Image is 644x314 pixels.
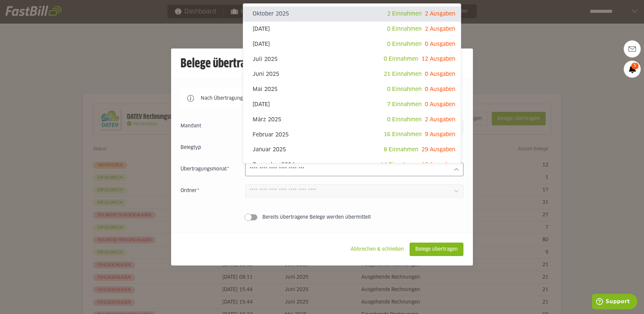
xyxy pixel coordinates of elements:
sl-option: Oktober 2025 [243,6,461,22]
span: 8 Einnahmen [384,147,418,152]
span: 7 Einnahmen [387,102,422,107]
sl-option: Dezember 2024 [243,157,461,172]
span: 29 Ausgaben [421,147,455,152]
span: 12 Ausgaben [421,56,455,62]
sl-button: Abbrechen & schließen [345,243,410,256]
span: 2 Einnahmen [387,11,422,17]
sl-option: Januar 2025 [243,142,461,157]
span: 0 Einnahmen [387,87,422,92]
span: 14 Einnahmen [380,162,418,167]
sl-switch: Bereits übertragene Belege werden übermittelt [181,214,463,221]
span: 0 Ausgaben [425,102,455,107]
sl-option: Juni 2025 [243,67,461,82]
a: 5 [624,61,641,77]
sl-option: [DATE] [243,22,461,37]
span: 5 [631,63,639,69]
span: 18 Ausgaben [421,162,455,167]
iframe: Öffnet ein Widget, in dem Sie weitere Informationen finden [592,294,637,311]
span: 0 Einnahmen [384,56,418,62]
span: 0 Einnahmen [387,26,422,32]
sl-option: März 2025 [243,112,461,127]
sl-option: [DATE] [243,97,461,112]
span: 0 Ausgaben [425,71,455,77]
sl-option: Mai 2025 [243,82,461,97]
sl-option: Juli 2025 [243,52,461,67]
span: 9 Ausgaben [425,132,455,137]
span: 2 Ausgaben [425,117,455,122]
span: 0 Einnahmen [387,117,422,122]
sl-option: Februar 2025 [243,127,461,142]
span: 21 Einnahmen [384,71,422,77]
span: 0 Ausgaben [425,87,455,92]
span: 16 Einnahmen [384,132,422,137]
sl-button: Belege übertragen [410,243,463,256]
span: 0 Ausgaben [425,41,455,47]
span: 2 Ausgaben [425,26,455,32]
sl-option: [DATE] [243,37,461,52]
span: 0 Einnahmen [387,41,422,47]
span: 2 Ausgaben [425,11,455,17]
